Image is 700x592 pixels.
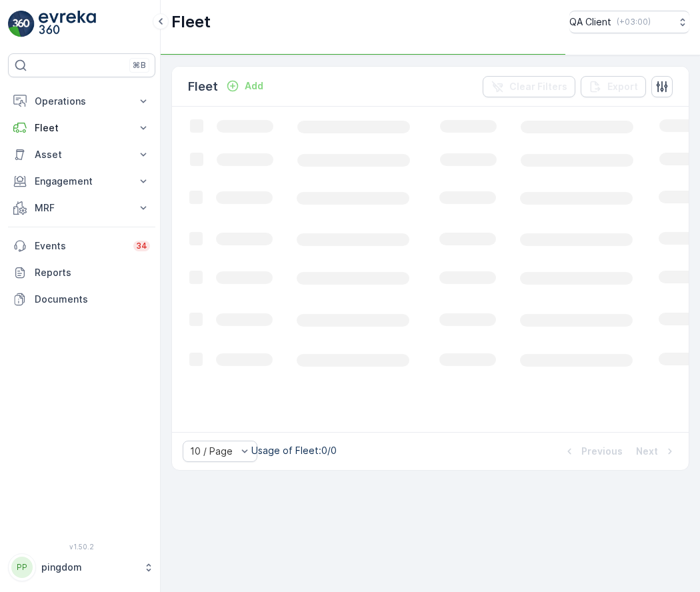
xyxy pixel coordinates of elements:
[39,11,96,37] img: logo_light-DOdMpM7g.png
[8,233,155,259] a: Events34
[8,168,155,195] button: Engagement
[635,443,678,459] button: Next
[8,115,155,141] button: Fleet
[136,241,147,251] p: 34
[245,79,263,93] p: Add
[171,11,211,33] p: Fleet
[8,286,155,313] a: Documents
[509,80,567,93] p: Clear Filters
[607,80,638,93] p: Export
[11,557,33,578] div: PP
[569,11,689,33] button: QA Client(+03:00)
[35,148,129,161] p: Asset
[569,15,611,29] p: QA Client
[8,11,35,37] img: logo
[581,445,623,458] p: Previous
[8,195,155,221] button: MRF
[636,445,658,458] p: Next
[8,141,155,168] button: Asset
[35,266,150,279] p: Reports
[617,17,651,27] p: ( +03:00 )
[133,60,146,71] p: ⌘B
[188,77,218,96] p: Fleet
[483,76,575,97] button: Clear Filters
[41,561,137,574] p: pingdom
[35,293,150,306] p: Documents
[35,239,125,253] p: Events
[8,543,155,551] span: v 1.50.2
[251,444,337,457] p: Usage of Fleet : 0/0
[35,175,129,188] p: Engagement
[8,259,155,286] a: Reports
[561,443,624,459] button: Previous
[8,88,155,115] button: Operations
[8,553,155,581] button: PPpingdom
[35,201,129,215] p: MRF
[35,121,129,135] p: Fleet
[35,95,129,108] p: Operations
[581,76,646,97] button: Export
[221,78,269,94] button: Add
